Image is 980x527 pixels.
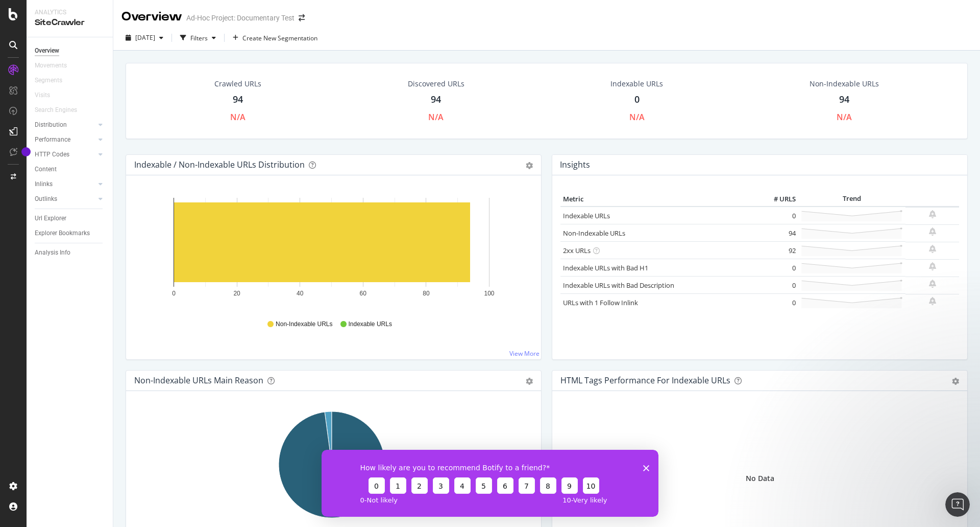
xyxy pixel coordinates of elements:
div: 0 [634,93,640,106]
div: HTTP Codes [35,149,69,160]
div: Non-Indexable URLs [810,79,879,89]
div: Discovered URLs [408,79,464,89]
iframe: Survey from Botify [322,450,658,517]
div: Url Explorer [35,213,66,224]
div: Overview [121,8,182,26]
div: bell-plus [929,280,936,288]
div: Search Engines [35,105,77,116]
div: N/A [428,111,444,123]
td: 92 [757,242,798,259]
a: Performance [35,134,95,145]
div: N/A [230,111,246,123]
div: bell-plus [929,210,936,218]
div: 94 [233,93,243,106]
div: gear [526,378,533,385]
span: 2025 Sep. 10th [135,33,155,42]
button: Create New Segmentation [229,30,322,46]
div: HTML Tags Performance for Indexable URLs [560,375,730,385]
a: Search Engines [35,105,87,116]
div: Indexable URLs [610,79,663,89]
div: Inlinks [35,179,53,190]
span: Non-Indexable URLs [276,320,332,329]
td: 0 [757,277,798,294]
div: gear [526,162,533,169]
div: Overview [35,45,59,56]
div: Distribution [35,120,67,130]
div: bell-plus [929,262,936,270]
div: bell-plus [929,297,936,305]
div: Non-Indexable URLs Main Reason [134,375,263,385]
a: Indexable URLs with Bad Description [563,281,674,290]
h4: Insights [560,158,590,172]
div: Content [35,164,57,175]
div: N/A [837,111,852,123]
a: HTTP Codes [35,149,95,160]
div: Outlinks [35,194,57,204]
text: 20 [233,290,240,297]
a: Outlinks [35,194,95,204]
a: Visits [35,90,60,101]
a: URLs with 1 Follow Inlink [563,298,638,307]
th: Metric [560,192,757,207]
a: Url Explorer [35,213,106,224]
a: Movements [35,60,77,71]
div: Filters [190,34,208,42]
a: Non-Indexable URLs [563,228,625,238]
a: Analysis Info [35,247,106,258]
div: No Data [746,473,774,484]
a: Indexable URLs [563,211,610,220]
a: Indexable URLs with Bad H1 [563,263,648,272]
a: 2xx URLs [563,246,591,255]
text: 40 [297,290,304,297]
th: Trend [798,192,905,207]
a: Segments [35,75,72,86]
div: arrow-right-arrow-left [299,14,305,21]
div: SiteCrawler [35,17,105,29]
a: View More [509,349,540,358]
span: Indexable URLs [349,320,392,329]
a: Distribution [35,120,95,130]
svg: A chart. [134,407,529,526]
a: Explorer Bookmarks [35,228,106,239]
div: bell-plus [929,227,936,236]
div: Crawled URLs [214,79,261,89]
div: Ad-Hoc Project: Documentary Test [186,13,295,23]
span: Create New Segmentation [242,34,317,42]
div: Segments [35,75,62,86]
th: # URLS [757,192,798,207]
div: 94 [431,93,441,106]
div: Indexable / Non-Indexable URLs Distribution [134,159,305,170]
div: Movements [35,60,67,71]
a: Inlinks [35,179,95,190]
div: gear [952,378,959,385]
iframe: Intercom live chat [945,492,970,517]
text: 0 [172,290,176,297]
button: [DATE] [121,30,167,46]
td: 0 [757,259,798,277]
svg: A chart. [134,192,529,310]
td: 0 [757,207,798,224]
td: 94 [757,224,798,242]
div: Performance [35,134,70,145]
button: Filters [176,30,220,46]
div: Explorer Bookmarks [35,228,90,239]
div: Analysis Info [35,247,70,258]
div: N/A [629,111,645,123]
div: bell-plus [929,245,936,253]
div: Tooltip anchor [21,147,31,156]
